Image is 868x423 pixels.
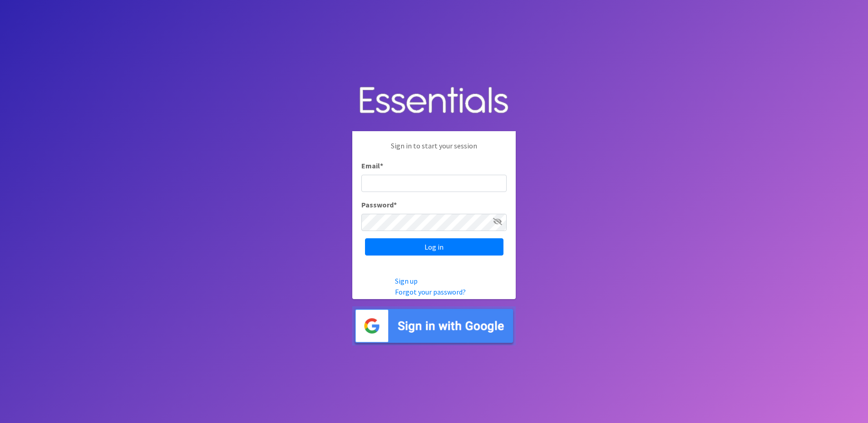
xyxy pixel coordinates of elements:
[395,287,466,296] a: Forgot your password?
[361,199,397,210] label: Password
[365,238,503,256] input: Log in
[352,306,516,346] img: Sign in with Google
[352,78,516,124] img: Human Essentials
[394,200,397,209] abbr: required
[395,276,418,285] a: Sign up
[361,140,507,160] p: Sign in to start your session
[361,160,383,171] label: Email
[380,161,383,170] abbr: required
